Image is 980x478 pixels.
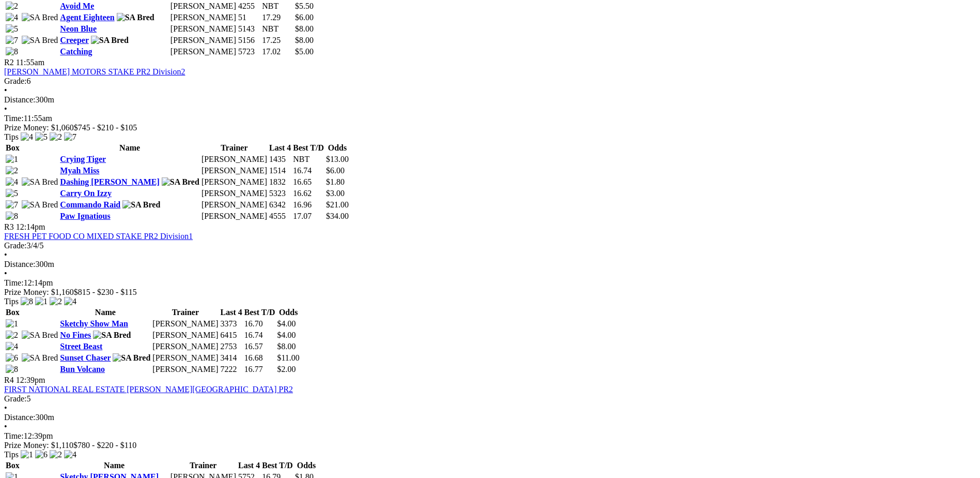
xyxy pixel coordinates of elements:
[244,341,276,352] td: 16.57
[22,13,58,22] img: SA Bred
[261,12,293,23] td: 17.29
[269,143,291,153] th: Last 4
[60,166,99,175] a: Myah Miss
[16,376,45,384] span: 12:39pm
[170,12,237,23] td: [PERSON_NAME]
[50,297,62,306] img: 2
[59,307,151,318] th: Name
[276,307,300,318] th: Odds
[6,353,18,363] img: 6
[238,12,260,23] td: 51
[244,330,276,340] td: 16.74
[6,308,20,317] span: Box
[4,132,19,141] span: Tips
[325,143,349,153] th: Odds
[4,385,293,394] a: FIRST NATIONAL REAL ESTATE [PERSON_NAME][GEOGRAPHIC_DATA] PR2
[22,200,58,210] img: SA Bred
[4,222,14,231] span: R3
[4,86,7,95] span: •
[60,47,92,56] a: Catching
[117,13,154,22] img: SA Bred
[4,95,976,104] div: 300m
[201,211,268,221] td: [PERSON_NAME]
[292,143,324,153] th: Best T/D
[64,450,76,459] img: 4
[326,166,345,175] span: $6.00
[201,166,268,176] td: [PERSON_NAME]
[4,241,976,250] div: 3/4/5
[292,166,324,176] td: 16.74
[170,24,237,34] td: [PERSON_NAME]
[277,319,295,328] span: $4.00
[152,341,219,352] td: [PERSON_NAME]
[326,155,349,163] span: $13.00
[220,330,242,340] td: 6415
[4,431,976,441] div: 12:39pm
[35,450,48,459] img: 6
[269,211,291,221] td: 4555
[269,200,291,210] td: 6342
[295,24,314,33] span: $8.00
[74,123,137,132] span: $745 - $210 - $105
[292,154,324,165] td: NBT
[201,200,268,210] td: [PERSON_NAME]
[269,166,291,176] td: 1514
[201,143,268,153] th: Trainer
[6,13,18,22] img: 4
[152,307,219,318] th: Trainer
[269,154,291,165] td: 1435
[152,319,219,329] td: [PERSON_NAME]
[60,13,114,22] a: Agent Eighteen
[60,365,105,374] a: Bun Volcano
[220,353,242,363] td: 3414
[21,132,33,142] img: 4
[244,353,276,363] td: 16.68
[261,47,293,57] td: 17.02
[73,441,136,450] span: $780 - $220 - $110
[50,132,62,142] img: 2
[261,24,293,34] td: NBT
[170,47,237,57] td: [PERSON_NAME]
[294,460,318,471] th: Odds
[4,250,7,259] span: •
[6,36,18,45] img: 7
[60,353,111,362] a: Sunset Chaser
[277,331,295,339] span: $4.00
[326,212,349,220] span: $34.00
[6,143,20,152] span: Box
[6,342,18,351] img: 4
[244,364,276,375] td: 16.77
[295,13,314,22] span: $6.00
[4,241,27,250] span: Grade:
[326,189,345,198] span: $3.00
[4,95,35,104] span: Distance:
[6,47,18,56] img: 8
[201,177,268,187] td: [PERSON_NAME]
[64,297,76,306] img: 4
[60,155,106,163] a: Crying Tiger
[4,114,24,123] span: Time:
[152,364,219,375] td: [PERSON_NAME]
[4,77,976,86] div: 6
[238,35,260,46] td: 5156
[326,200,349,209] span: $21.00
[60,177,159,186] a: Dashing [PERSON_NAME]
[6,461,20,470] span: Box
[74,288,137,296] span: $815 - $230 - $115
[295,2,314,10] span: $5.50
[93,331,131,340] img: SA Bred
[21,297,33,306] img: 8
[4,278,24,287] span: Time:
[35,132,48,142] img: 5
[4,376,14,384] span: R4
[4,422,7,431] span: •
[220,307,242,318] th: Last 4
[21,450,33,459] img: 1
[4,260,976,269] div: 300m
[261,460,293,471] th: Best T/D
[6,24,18,34] img: 5
[91,36,129,45] img: SA Bred
[22,36,58,45] img: SA Bred
[4,114,976,123] div: 11:55am
[6,155,18,164] img: 1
